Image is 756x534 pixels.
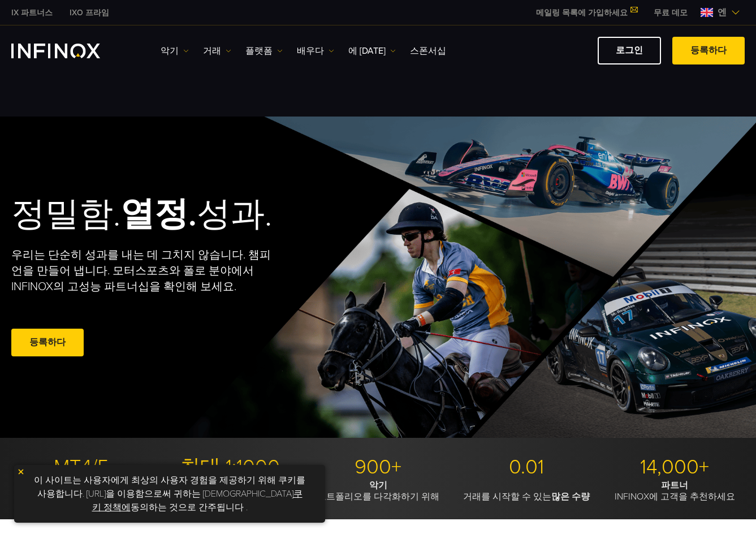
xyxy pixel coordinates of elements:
[690,45,727,56] font: 등록하다
[161,44,189,58] a: 악기
[410,44,446,58] a: 스폰서십
[70,8,109,18] font: IXO 프라임
[463,491,551,502] font: 거래를 시작할 수 있는
[245,44,283,58] a: 플랫폼
[654,8,688,18] font: 무료 데모
[61,7,118,19] a: 인피녹스
[410,45,446,57] font: 스폰서십
[551,491,590,502] font: 많은 수량
[355,455,401,479] font: 900+
[131,502,248,513] font: 동의하는 것으로 간주됩니다 .
[317,491,439,502] font: 포트폴리오를 다각화하기 위해
[197,194,272,235] font: 성과.
[348,44,396,58] a: 에 [DATE]
[615,491,735,502] font: INFINOX에 고객을 추천하세요
[536,8,628,18] font: 메일링 목록에 가입하세요
[11,248,271,294] font: 우리는 단순히 성과를 내는 데 그치지 않습니다. 챔피언을 만들어 냅니다. 모터스포츠와 폴로 분야에서 INFINOX의 고성능 파트너십을 확인해 보세요.
[528,8,645,18] a: 메일링 목록에 가입하세요
[672,37,745,64] a: 등록하다
[54,455,109,479] font: MT4/5
[718,7,727,18] font: 엔
[645,7,696,19] a: 인피녹스 메뉴
[11,194,120,235] font: 정밀함.
[297,45,324,57] font: 배우다
[616,45,643,56] font: 로그인
[640,455,709,479] font: 14,000+
[34,475,305,499] font: 이 사이트는 사용자에게 최상의 사용자 경험을 제공하기 위해 쿠키를 사용합니다. [URL]을 이용함으로써 귀하는 [DEMOGRAPHIC_DATA]
[661,480,688,491] font: 파트너
[180,455,280,479] font: 최대 1:1000
[11,8,53,18] font: IX 파트너스
[348,45,386,57] font: 에 [DATE]
[29,337,66,348] font: 등록하다
[17,468,25,476] img: 노란색 닫기 아이콘
[245,45,273,57] font: 플랫폼
[297,44,334,58] a: 배우다
[203,44,231,58] a: 거래
[598,37,661,64] a: 로그인
[11,44,127,58] a: INFINOX 로고
[509,455,544,479] font: 0.01
[161,45,179,57] font: 악기
[203,45,221,57] font: 거래
[11,329,84,356] a: 등록하다
[3,7,61,19] a: 인피녹스
[120,194,197,235] font: 열정.
[369,480,387,491] font: 악기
